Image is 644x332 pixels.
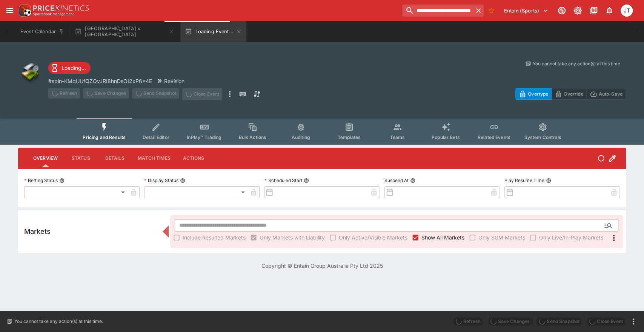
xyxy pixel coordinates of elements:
[164,77,184,85] p: Revision
[187,134,221,140] span: InPlay™ Trading
[264,177,302,184] p: Scheduled Start
[64,149,98,167] button: Status
[260,233,325,241] span: Only Markets with Liability
[61,64,86,72] p: Loading...
[524,134,561,140] span: System Controls
[586,88,626,100] button: Auto-Save
[304,178,309,183] button: Scheduled Start
[24,227,51,236] h5: Markets
[132,149,177,167] button: Match Times
[528,90,548,98] p: Overtype
[587,4,600,17] button: Documentation
[555,4,569,17] button: Connected to PK
[143,134,169,140] span: Detail Editor
[16,21,69,42] button: Event Calendar
[402,5,473,17] input: search
[478,233,525,241] span: Only SGM Markets
[515,88,552,100] button: Overtype
[384,177,409,184] p: Suspend At
[478,134,510,140] span: Related Events
[27,149,64,167] button: Overview
[18,60,42,85] img: other.png
[292,134,310,140] span: Auditing
[177,149,211,167] button: Actions
[603,4,616,17] button: Notifications
[3,4,17,17] button: open drawer
[238,134,266,140] span: Bulk Actions
[14,318,103,325] p: You cannot take any action(s) at this time.
[571,4,584,17] button: Toggle light/dark mode
[17,3,32,18] img: PriceKinetics Logo
[339,233,407,241] span: Only Active/Visible Markets
[59,178,65,183] button: Betting Status
[432,134,460,140] span: Popular Bets
[618,2,635,19] button: Joshua Thomson
[48,77,152,85] p: Copy To Clipboard
[421,233,464,241] span: Show All Markets
[390,134,405,140] span: Teams
[504,177,544,184] p: Play Resume Time
[70,21,179,42] button: [GEOGRAPHIC_DATA] v [GEOGRAPHIC_DATA]
[515,88,626,100] div: Start From
[33,12,74,16] img: Sportsbook Management
[485,5,497,17] button: No Bookmarks
[225,88,234,100] button: more
[24,177,58,184] p: Betting Status
[609,233,618,242] svg: More
[564,90,583,98] p: Override
[77,118,567,145] div: Event type filters
[500,5,553,17] button: Select Tenant
[601,219,615,232] button: Open
[33,5,89,11] img: PriceKinetics
[180,178,185,183] button: Display Status
[144,177,178,184] p: Display Status
[621,5,633,17] div: Joshua Thomson
[180,21,246,42] button: Loading Event...
[183,233,246,241] span: Include Resulted Markets
[539,233,603,241] span: Only Live/In-Play Markets
[533,60,621,67] p: You cannot take any action(s) at this time.
[546,178,551,183] button: Play Resume Time
[599,90,622,98] p: Auto-Save
[551,88,586,100] button: Override
[338,134,361,140] span: Templates
[629,317,638,326] button: more
[98,149,132,167] button: Details
[83,134,126,140] span: Pricing and Results
[410,178,415,183] button: Suspend At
